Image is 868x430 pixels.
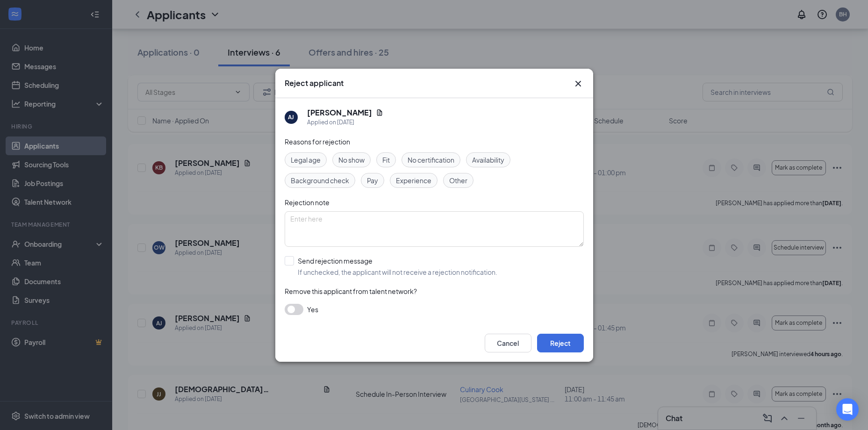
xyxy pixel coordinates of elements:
span: Experience [396,175,431,186]
div: Open Intercom Messenger [836,398,859,421]
div: Applied on [DATE] [307,118,383,127]
span: Background check [291,175,349,186]
span: Rejection note [285,198,330,207]
span: Reasons for rejection [285,137,350,146]
span: No show [338,155,365,165]
svg: Document [376,109,383,116]
span: Other [449,175,467,186]
svg: Cross [573,78,584,89]
div: AJ [288,113,294,121]
span: Availability [472,155,504,165]
button: Close [573,78,584,89]
h5: [PERSON_NAME] [307,107,372,118]
h3: Reject applicant [285,78,344,88]
button: Cancel [485,334,531,352]
span: Pay [367,175,378,186]
span: No certification [408,155,454,165]
span: Remove this applicant from talent network? [285,287,417,295]
span: Fit [382,155,390,165]
span: Yes [307,304,318,315]
span: Legal age [291,155,321,165]
button: Reject [537,334,584,352]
